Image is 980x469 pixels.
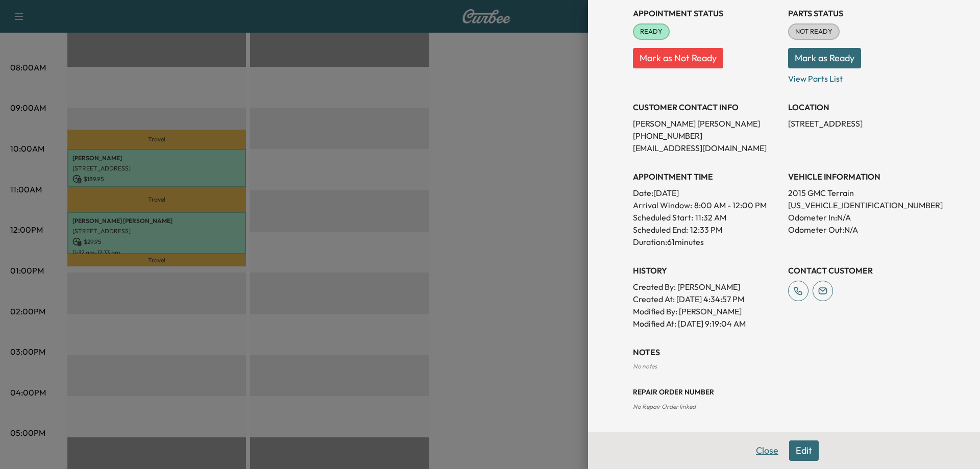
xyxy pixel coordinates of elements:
[788,48,861,68] button: Mark as Ready
[789,27,839,37] span: NOT READY
[788,68,935,85] p: View Parts List
[633,101,780,113] h3: CUSTOMER CONTACT INFO
[633,48,723,68] button: Mark as Not Ready
[788,7,935,19] h3: Parts Status
[788,199,935,211] p: [US_VEHICLE_IDENTIFICATION_NUMBER]
[788,211,935,224] p: Odometer In: N/A
[695,211,726,224] p: 11:32 AM
[633,387,935,397] h3: Repair Order number
[633,305,780,317] p: Modified By : [PERSON_NAME]
[633,187,780,199] p: Date: [DATE]
[749,440,785,461] button: Close
[633,211,693,224] p: Scheduled Start:
[634,27,669,37] span: READY
[633,117,780,130] p: [PERSON_NAME] [PERSON_NAME]
[788,101,935,113] h3: LOCATION
[633,264,780,277] h3: History
[633,199,780,211] p: Arrival Window:
[788,170,935,183] h3: VEHICLE INFORMATION
[633,293,780,305] p: Created At : [DATE] 4:34:57 PM
[633,281,780,293] p: Created By : [PERSON_NAME]
[633,317,780,330] p: Modified At : [DATE] 9:19:04 AM
[788,117,935,130] p: [STREET_ADDRESS]
[633,236,780,248] p: Duration: 61 minutes
[633,142,780,154] p: [EMAIL_ADDRESS][DOMAIN_NAME]
[788,187,935,199] p: 2015 GMC Terrain
[633,170,780,183] h3: APPOINTMENT TIME
[633,224,688,236] p: Scheduled End:
[690,224,722,236] p: 12:33 PM
[633,403,696,410] span: No Repair Order linked
[789,440,819,461] button: Edit
[788,224,935,236] p: Odometer Out: N/A
[788,264,935,277] h3: CONTACT CUSTOMER
[694,199,767,211] span: 8:00 AM - 12:00 PM
[633,346,935,358] h3: NOTES
[633,7,780,19] h3: Appointment Status
[633,130,780,142] p: [PHONE_NUMBER]
[633,362,935,371] div: No notes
